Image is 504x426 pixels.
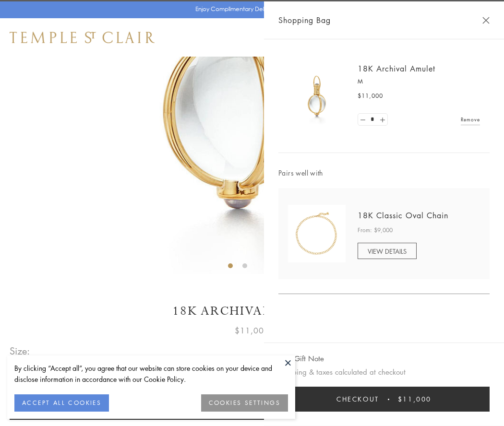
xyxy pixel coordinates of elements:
[14,394,109,412] button: ACCEPT ALL COOKIES
[195,4,304,14] p: Enjoy Complimentary Delivery & Returns
[10,32,155,43] img: Temple St. Clair
[288,205,346,262] img: N88865-OV18
[368,247,407,256] span: VIEW DETAILS
[358,225,393,235] span: From: $9,000
[278,366,490,378] p: Shipping & taxes calculated at checkout
[358,210,448,221] a: 18K Classic Oval Chain
[358,77,480,86] p: M
[358,91,383,101] span: $11,000
[482,17,490,24] button: Close Shopping Bag
[288,67,346,125] img: 18K Archival Amulet
[14,363,288,385] div: By clicking “Accept all”, you agree that our website can store cookies on your device and disclos...
[377,114,387,126] a: Set quantity to 2
[235,324,269,337] span: $11,000
[278,14,331,26] span: Shopping Bag
[358,63,435,74] a: 18K Archival Amulet
[336,394,379,404] span: Checkout
[461,114,480,125] a: Remove
[358,243,417,259] a: VIEW DETAILS
[278,387,490,412] button: Checkout $11,000
[278,353,324,365] button: Add Gift Note
[278,167,490,178] span: Pairs well with
[10,343,31,359] span: Size:
[10,303,494,319] h1: 18K Archival Amulet
[358,114,368,126] a: Set quantity to 0
[201,394,288,412] button: COOKIES SETTINGS
[398,394,432,404] span: $11,000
